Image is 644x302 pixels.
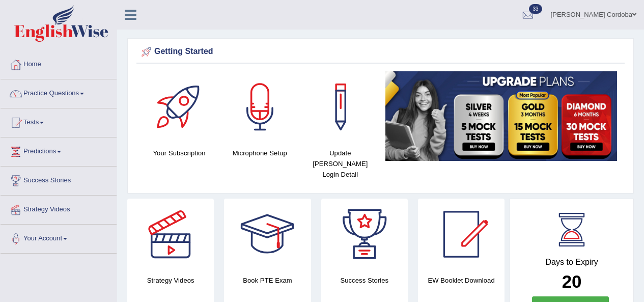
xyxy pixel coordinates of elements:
h4: EW Booklet Download [418,275,505,286]
h4: Success Stories [321,275,408,286]
div: Getting Started [139,44,622,60]
a: Strategy Videos [1,196,117,221]
a: Your Account [1,225,117,250]
a: Success Stories [1,167,117,192]
b: 20 [562,271,582,291]
a: Practice Questions [1,79,117,105]
h4: Update [PERSON_NAME] Login Detail [305,148,375,180]
h4: Microphone Setup [225,148,295,158]
h4: Strategy Videos [127,275,214,286]
span: 33 [529,4,542,14]
a: Tests [1,108,117,134]
h4: Your Subscription [144,148,214,158]
img: small5.jpg [385,71,617,161]
a: Home [1,50,117,76]
h4: Days to Expiry [521,258,622,267]
h4: Book PTE Exam [224,275,311,286]
a: Predictions [1,138,117,163]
